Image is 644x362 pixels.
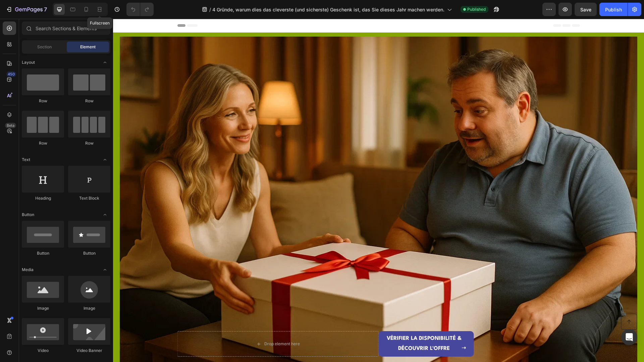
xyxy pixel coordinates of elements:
span: Toggle open [100,57,110,68]
div: Publish [605,6,622,13]
p: 7 [44,5,47,13]
span: Layout [22,59,35,65]
span: Button [22,212,34,218]
div: Image [22,305,64,311]
div: Button [68,250,110,256]
div: Text Block [68,195,110,201]
span: Toggle open [100,264,110,275]
span: Published [467,6,486,12]
a: VÉRIFIER LA DISPONIBILITÉ &DÉCOUVRIR L'OFFRE➝ [266,312,361,338]
div: Open Intercom Messenger [621,329,637,345]
span: 4 Gründe, warum dies das cleverste (und sicherste) Geschenk ist, das Sie dieses Jahr machen werden. [212,6,444,13]
span: Text [22,157,30,163]
span: Element [80,44,96,50]
div: Row [22,98,64,104]
div: Heading [22,195,64,201]
iframe: Design area [113,19,644,362]
div: Row [22,140,64,146]
div: Row [68,98,110,104]
span: Toggle open [100,209,110,220]
span: Section [37,44,52,50]
strong: DÉCOUVRIR L'OFFRE [285,327,337,332]
div: Drop element here [151,322,187,328]
div: Video Banner [68,348,110,354]
div: Row [68,140,110,146]
span: / [209,6,211,13]
div: Undo/Redo [126,3,154,16]
div: 450 [6,71,16,77]
input: Search Sections & Elements [22,21,110,35]
span: Save [580,7,591,12]
button: Publish [599,3,628,16]
strong: ➝ [348,327,353,332]
span: Media [22,267,34,273]
strong: VÉRIFIER LA DISPONIBILITÉ & [274,317,348,322]
div: Video [22,348,64,354]
span: Toggle open [100,154,110,165]
div: Button [22,250,64,256]
button: 7 [3,3,50,16]
div: Beta [5,123,16,128]
div: Image [68,305,110,311]
button: Save [575,3,597,16]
